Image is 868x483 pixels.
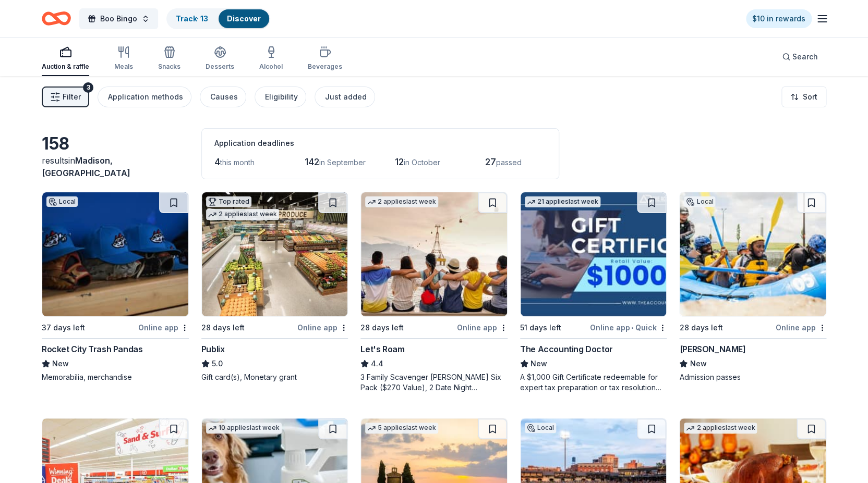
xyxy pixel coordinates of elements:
[781,86,826,107] button: Sort
[214,156,220,167] span: 4
[98,86,191,107] button: Application methods
[201,192,348,382] a: Image for PublixTop rated2 applieslast week28 days leftOnline appPublix5.0Gift card(s), Monetary ...
[679,321,722,334] div: 28 days left
[404,158,440,167] span: in October
[255,86,306,107] button: Eligibility
[680,192,826,316] img: Image for Montgomery Whitewater
[114,42,133,76] button: Meals
[206,63,234,71] div: Desserts
[158,63,180,71] div: Snacks
[42,154,189,179] div: results
[308,63,342,71] div: Beverages
[520,321,561,334] div: 51 days left
[42,192,188,316] img: Image for Rocket City Trash Pandas
[520,343,613,355] div: The Accounting Doctor
[776,321,826,334] div: Online app
[531,357,547,370] span: New
[83,82,93,93] div: 3
[684,196,715,207] div: Local
[315,86,375,107] button: Just added
[202,192,348,316] img: Image for Publix
[589,321,667,334] div: Online app Quick
[42,63,89,71] div: Auction & raffle
[684,423,757,434] div: 2 applies last week
[496,158,522,167] span: passed
[114,63,133,71] div: Meals
[360,372,508,393] div: 3 Family Scavenger [PERSON_NAME] Six Pack ($270 Value), 2 Date Night Scavenger [PERSON_NAME] Two ...
[227,14,261,23] a: Discover
[360,321,404,334] div: 28 days left
[395,156,404,167] span: 12
[365,196,438,207] div: 2 applies last week
[259,42,283,76] button: Alcohol
[212,357,223,370] span: 5.0
[485,156,496,167] span: 27
[265,91,298,103] div: Eligibility
[360,343,404,355] div: Let's Roam
[371,357,383,370] span: 4.4
[305,156,319,167] span: 142
[259,63,283,71] div: Alcohol
[746,9,812,28] a: $10 in rewards
[79,8,158,29] button: Boo Bingo
[297,321,348,334] div: Online app
[210,91,238,103] div: Causes
[679,192,826,382] a: Image for Montgomery WhitewaterLocal28 days leftOnline app[PERSON_NAME]NewAdmission passes
[360,192,508,393] a: Image for Let's Roam2 applieslast week28 days leftOnline appLet's Roam4.43 Family Scavenger [PERS...
[206,209,279,220] div: 2 applies last week
[520,372,667,393] div: A $1,000 Gift Certificate redeemable for expert tax preparation or tax resolution services—recipi...
[206,42,234,76] button: Desserts
[214,137,546,150] div: Application deadlines
[206,196,251,207] div: Top rated
[525,196,600,207] div: 21 applies last week
[166,8,270,29] button: Track· 13Discover
[42,155,130,178] span: in
[201,372,348,382] div: Gift card(s), Monetary grant
[631,324,633,332] span: •
[46,196,78,207] div: Local
[803,91,817,103] span: Sort
[52,357,69,370] span: New
[42,372,189,382] div: Memorabilia, merchandise
[42,133,189,154] div: 158
[520,192,667,393] a: Image for The Accounting Doctor21 applieslast week51 days leftOnline app•QuickThe Accounting Doct...
[201,343,225,355] div: Publix
[319,158,366,167] span: in September
[42,155,130,178] span: Madison, [GEOGRAPHIC_DATA]
[365,423,438,434] div: 5 applies last week
[42,86,89,107] button: Filter3
[100,13,137,25] span: Boo Bingo
[457,321,508,334] div: Online app
[206,423,282,434] div: 10 applies last week
[138,321,189,334] div: Online app
[108,91,183,103] div: Application methods
[679,372,826,382] div: Admission passes
[525,423,556,433] div: Local
[792,51,818,63] span: Search
[521,192,667,316] img: Image for The Accounting Doctor
[220,158,255,167] span: this month
[63,91,81,103] span: Filter
[690,357,706,370] span: New
[361,192,507,316] img: Image for Let's Roam
[201,321,245,334] div: 28 days left
[42,6,71,31] a: Home
[200,86,246,107] button: Causes
[42,192,189,382] a: Image for Rocket City Trash PandasLocal37 days leftOnline appRocket City Trash PandasNewMemorabil...
[42,321,85,334] div: 37 days left
[42,343,142,355] div: Rocket City Trash Pandas
[325,91,367,103] div: Just added
[158,42,180,76] button: Snacks
[308,42,342,76] button: Beverages
[774,46,826,67] button: Search
[42,42,89,76] button: Auction & raffle
[176,14,208,23] a: Track· 13
[679,343,745,355] div: [PERSON_NAME]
